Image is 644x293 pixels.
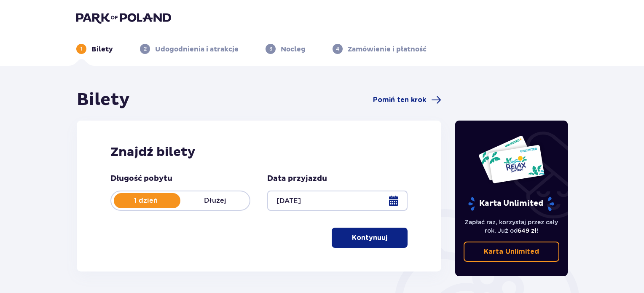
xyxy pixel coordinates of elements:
p: Karta Unlimited [467,196,555,211]
h2: Znajdź bilety [110,144,408,160]
p: Karta Unlimited [484,247,539,256]
a: Pomiń ten krok [373,95,441,105]
p: 4 [336,45,339,53]
span: Pomiń ten krok [373,95,426,105]
p: Długość pobytu [110,174,172,184]
p: Zamówienie i płatność [348,45,427,54]
p: 1 dzień [111,196,180,205]
h1: Bilety [77,89,130,110]
p: Bilety [91,45,113,54]
p: 2 [144,45,147,53]
p: 3 [269,45,272,53]
img: Park of Poland logo [76,12,171,24]
p: Data przyjazdu [267,174,327,184]
p: Dłużej [180,196,250,205]
a: Karta Unlimited [464,242,560,262]
span: 649 zł [518,227,537,234]
button: Kontynuuj [332,228,408,248]
p: Nocleg [281,45,306,54]
p: Kontynuuj [352,233,387,242]
p: Zapłać raz, korzystaj przez cały rok. Już od ! [464,218,560,235]
p: 1 [80,45,83,53]
p: Udogodnienia i atrakcje [155,45,239,54]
